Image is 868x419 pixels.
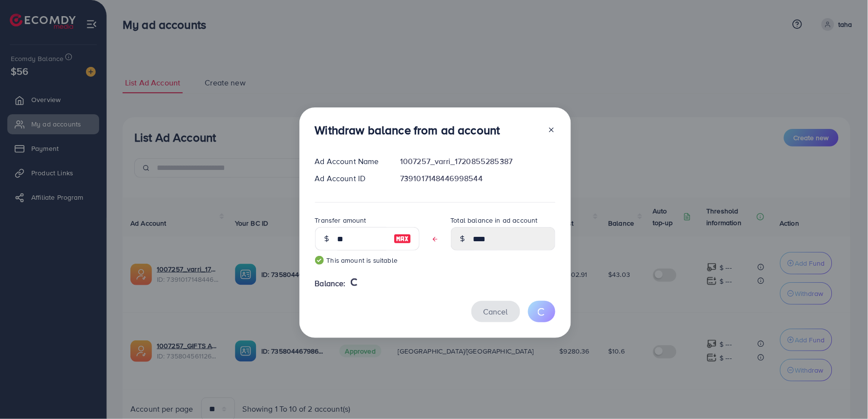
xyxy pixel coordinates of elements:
[826,375,861,412] iframe: Chat
[307,173,393,184] div: Ad Account ID
[392,173,563,184] div: 7391017148446998544
[315,256,324,265] img: guide
[392,156,563,167] div: 1007257_varri_1720855285387
[484,306,508,317] span: Cancel
[315,255,420,265] small: This amount is suitable
[394,233,411,245] img: image
[315,278,346,289] span: Balance:
[315,123,500,137] h3: Withdraw balance from ad account
[451,215,538,225] label: Total balance in ad account
[315,215,366,225] label: Transfer amount
[307,156,393,167] div: Ad Account Name
[471,301,520,322] button: Cancel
